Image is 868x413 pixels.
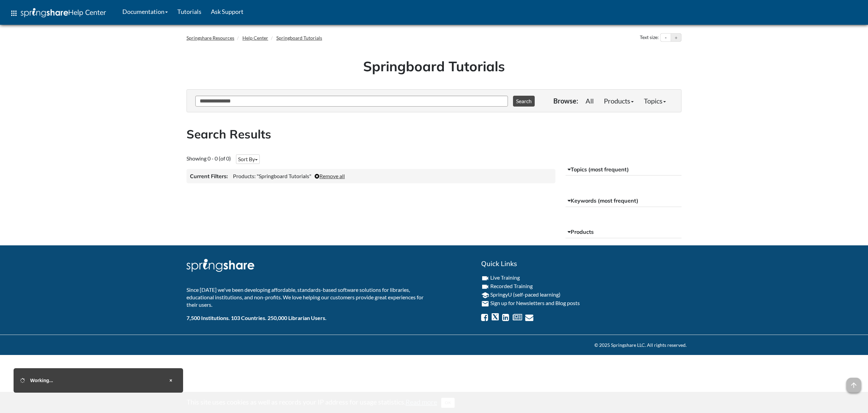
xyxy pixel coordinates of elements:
[566,226,682,238] button: Products
[30,378,53,383] span: Working...
[566,164,682,176] button: Topics (most frequent)
[236,154,260,164] button: Sort By
[242,35,268,41] a: Help Center
[186,315,327,321] b: 7,500 Institutions. 103 Countries. 250,000 Librarian Users.
[639,94,671,108] a: Topics
[192,57,676,76] h1: Springboard Tutorials
[481,259,682,268] h2: Quick Links
[846,378,861,387] a: arrow_upward
[513,96,535,107] button: Search
[846,378,861,393] span: arrow_upward
[660,34,671,42] button: Decrease text size
[553,96,578,106] p: Browse:
[10,9,18,17] span: apps
[490,300,580,306] a: Sign up for Newsletters and Blog posts
[233,173,256,179] span: Products:
[118,3,173,20] a: Documentation
[21,8,68,17] img: Springshare
[68,8,106,17] span: Help Center
[315,173,345,179] a: Remove all
[180,397,688,408] div: This site uses cookies as well as records your IP address for usage statistics.
[481,300,489,308] i: email
[206,3,248,20] a: Ask Support
[566,195,682,207] button: Keywords (most frequent)
[671,34,681,42] button: Increase text size
[186,286,429,309] p: Since [DATE] we've been developing affordable, standards-based software solutions for libraries, ...
[5,3,111,23] a: apps Help Center
[580,94,599,108] a: All
[481,283,489,291] i: videocam
[186,35,234,41] a: Springshare Resources
[406,398,437,406] a: Read more
[190,172,228,180] h3: Current Filters
[481,291,489,299] i: school
[257,173,311,179] span: "Springboard Tutorials"
[186,259,254,272] img: Springshare
[165,375,176,386] button: Close
[490,283,533,289] a: Recorded Training
[181,342,687,349] div: © 2025 Springshare LLC. All rights reserved.
[186,126,682,143] h2: Search Results
[490,274,520,281] a: Live Training
[638,33,660,42] div: Text size:
[276,35,322,41] a: Springboard Tutorials
[173,3,206,20] a: Tutorials
[186,155,231,162] span: Showing 0 - 0 (of 0)
[481,274,489,282] i: videocam
[490,291,560,298] a: SpringyU (self-paced learning)
[441,398,455,408] button: Close
[599,94,639,108] a: Products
